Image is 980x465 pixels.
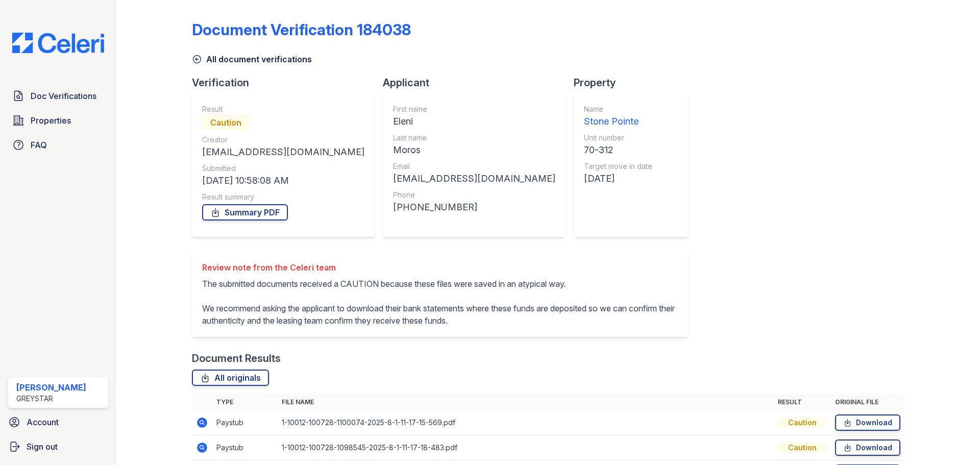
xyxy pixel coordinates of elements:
div: Unit number [584,133,652,143]
div: Phone [393,190,555,200]
div: Name [584,104,652,114]
div: Applicant [383,76,574,90]
div: Caution [778,418,827,428]
div: Creator [202,135,364,145]
iframe: chat widget [937,424,970,455]
div: Verification [192,76,383,90]
span: Doc Verifications [31,90,96,102]
div: [DATE] [584,172,652,186]
a: Download [835,414,900,431]
div: Moros [393,143,555,157]
span: Properties [31,114,71,127]
td: Paystub [212,410,278,435]
div: Caution [202,114,250,131]
span: Account [27,416,59,428]
div: [PHONE_NUMBER] [393,200,555,214]
div: Last name [393,133,555,143]
td: 1-10012-100728-1100074-2025-8-1-11-17-15-569.pdf [278,410,774,435]
td: 1-10012-100728-1098545-2025-8-1-11-17-18-483.pdf [278,435,774,460]
a: All document verifications [192,53,312,65]
div: Caution [778,443,827,453]
div: [PERSON_NAME] [16,381,86,394]
th: Type [212,394,278,410]
div: Target move in date [584,161,652,172]
p: The submitted documents received a CAUTION because these files were saved in an atypical way. We ... [202,278,678,327]
div: Review note from the Celeri team [202,261,678,274]
a: Doc Verifications [8,86,108,106]
a: Name Stone Pointe [584,104,652,129]
div: Result [202,104,364,114]
th: File name [278,394,774,410]
a: Sign out [4,436,112,457]
div: [DATE] 10:58:08 AM [202,174,364,188]
div: [EMAIL_ADDRESS][DOMAIN_NAME] [202,145,364,159]
div: Document Results [192,351,281,365]
a: Download [835,439,900,456]
a: Properties [8,110,108,131]
div: Document Verification 184038 [192,20,411,39]
a: All originals [192,370,269,386]
div: First name [393,104,555,114]
div: Greystar [16,394,86,404]
div: Email [393,161,555,172]
div: Eleni [393,114,555,129]
td: Paystub [212,435,278,460]
div: Result summary [202,192,364,202]
span: Sign out [27,440,58,453]
div: Submitted [202,163,364,174]
span: FAQ [31,139,47,151]
th: Original file [831,394,904,410]
a: Summary PDF [202,204,288,221]
img: CE_Logo_Blue-a8612792a0a2168367f1c8372b55b34899dd931a85d93a1a3d3e32e68fde9ad4.png [4,33,112,53]
div: Stone Pointe [584,114,652,129]
div: [EMAIL_ADDRESS][DOMAIN_NAME] [393,172,555,186]
div: Property [574,76,696,90]
div: 70-312 [584,143,652,157]
th: Result [774,394,831,410]
a: Account [4,412,112,432]
a: FAQ [8,135,108,155]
